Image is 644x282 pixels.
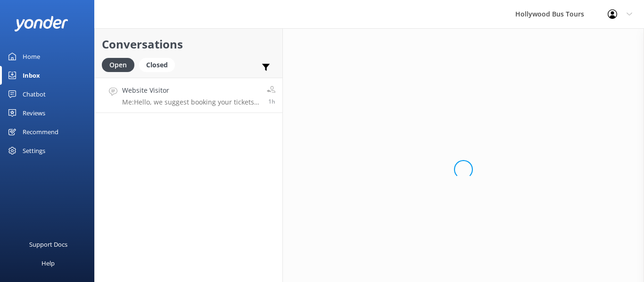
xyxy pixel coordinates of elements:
[268,97,275,105] span: Sep 19 2025 09:28am (UTC -07:00) America/Tijuana
[102,35,275,53] h2: Conversations
[139,59,180,70] a: Closed
[122,98,260,106] p: Me: Hello, we suggest booking your tickets in advance. Seating is limited; you may run the risk o...
[23,104,45,122] div: Reviews
[122,85,260,96] h4: Website Visitor
[139,58,175,72] div: Closed
[102,58,134,72] div: Open
[23,85,46,104] div: Chatbot
[29,235,67,254] div: Support Docs
[95,78,282,113] a: Website VisitorMe:Hello, we suggest booking your tickets in advance. Seating is limited; you may ...
[23,66,40,85] div: Inbox
[23,47,40,66] div: Home
[41,254,55,273] div: Help
[23,141,45,160] div: Settings
[14,16,68,32] img: yonder-white-logo.png
[102,59,139,70] a: Open
[23,122,58,141] div: Recommend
